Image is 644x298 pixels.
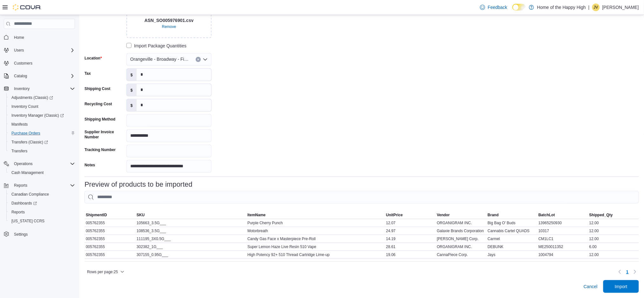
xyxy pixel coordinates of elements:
[588,219,639,227] div: 12.00
[6,190,78,199] button: Canadian Compliance
[135,227,246,235] div: 108536_3.5G___
[135,251,246,259] div: 307155_0.95G___
[11,230,75,238] span: Settings
[14,35,24,40] span: Home
[85,163,95,168] label: Notes
[616,267,639,277] nav: Pagination for table: MemoryTable from EuiInMemoryTable
[385,219,436,227] div: 12.07
[9,147,75,155] span: Transfers
[11,122,28,127] span: Manifests
[246,211,385,219] button: ItemName
[11,85,32,93] button: Inventory
[11,218,44,224] span: [US_STATE] CCRS
[594,3,598,11] span: JV
[592,3,600,11] div: Jennifer Verney
[581,280,600,293] button: Cancel
[13,4,41,10] img: Cova
[6,138,78,147] a: Transfers (Classic)
[537,251,588,259] div: 1004794
[486,235,537,243] div: Carmel
[6,208,78,217] button: Reports
[486,219,537,227] div: Big Bag O' Buds
[11,59,35,67] a: Customers
[1,229,78,239] button: Settings
[436,243,486,251] div: ORGANIGRAM INC.
[9,103,75,110] span: Inventory Count
[9,217,47,225] a: [US_STATE] CCRS
[85,147,116,152] label: Tracking Number
[4,30,75,255] nav: Complex example
[588,243,639,251] div: 6.00
[486,243,537,251] div: DEBUNK
[9,147,30,155] a: Transfers
[11,160,35,168] button: Operations
[537,227,588,235] div: 10317
[14,73,27,79] span: Catalog
[11,182,30,189] button: Reports
[1,159,78,168] button: Operations
[9,217,75,225] span: Washington CCRS
[135,211,246,219] button: SKU
[9,112,66,119] a: Inventory Manager (Classic)
[9,112,75,119] span: Inventory Manager (Classic)
[385,227,436,235] div: 24.97
[14,48,24,53] span: Users
[1,59,78,68] button: Customers
[14,232,28,237] span: Settings
[537,235,588,243] div: CM1LC1
[9,199,75,207] span: Dashboards
[246,235,385,243] div: Candy Gas Face x Masterpiece Pre-Roll
[9,138,75,146] span: Transfers (Classic)
[85,129,124,140] label: Supplier Invoice Number
[437,212,450,218] span: Vendor
[6,120,78,129] button: Manifests
[488,212,499,218] span: Brand
[85,71,91,76] label: Tax
[11,131,40,136] span: Purchase Orders
[9,121,30,128] a: Manifests
[11,46,26,54] button: Users
[85,268,127,276] button: Rows per page:25
[11,201,37,206] span: Dashboards
[9,129,43,137] a: Purchase Orders
[9,208,27,216] a: Reports
[203,57,208,62] button: Open list of options
[14,161,33,166] span: Operations
[6,147,78,156] button: Transfers
[85,219,135,227] div: 005762355
[11,85,75,93] span: Inventory
[85,86,110,91] label: Shipping Cost
[127,84,137,96] label: $
[486,227,537,235] div: Cannabis Cartel QUADS
[436,219,486,227] div: ORGANIGRAM INC.
[11,34,27,41] a: Home
[1,33,78,42] button: Home
[246,227,385,235] div: Motorbreath
[9,208,75,216] span: Reports
[9,94,56,101] a: Adjustments (Classic)
[9,169,46,177] a: Cash Management
[588,3,590,11] p: |
[488,4,507,10] span: Feedback
[436,227,486,235] div: Galaxie Brands Corporation
[196,57,201,62] button: Clear input
[9,121,75,128] span: Manifests
[9,129,75,137] span: Purchase Orders
[85,181,193,188] h3: Preview of products to be imported
[130,55,189,63] span: Orangeville - Broadway - Fire & Flower
[616,268,624,276] button: Previous page
[86,212,107,218] span: ShipmentID
[85,56,102,61] label: Location
[11,231,30,238] a: Settings
[486,251,537,259] div: Jays
[631,268,639,276] button: Next page
[85,227,135,235] div: 005762355
[246,219,385,227] div: Purple Cherry Punch
[588,211,639,219] button: Shipped_Qty
[537,243,588,251] div: ME250011352
[1,72,78,80] button: Catalog
[135,219,246,227] div: 105663_3.5G___
[247,212,266,218] span: ItemName
[246,243,385,251] div: Super Lemon Haze Live Resin 510 Vape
